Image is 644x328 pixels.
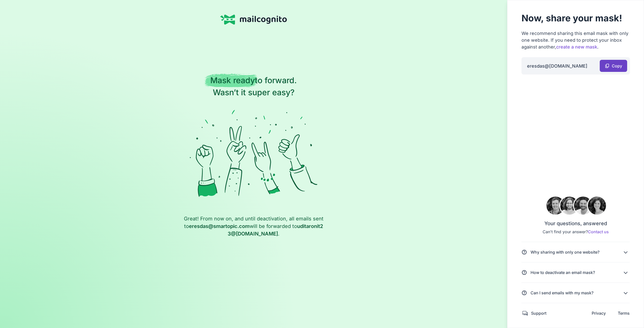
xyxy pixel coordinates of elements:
[203,223,237,229] span: as@smartopic
[527,63,587,69] span: @[DOMAIN_NAME]
[228,223,323,237] span: uditaronit23
[531,290,593,296] div: Can I send emails with my mask?
[204,73,259,87] span: Mask ready
[588,229,609,234] a: Contact us
[189,223,250,229] span: eresd .com
[618,310,630,316] a: Terms
[612,64,622,68] span: Copy
[543,220,609,227] div: Your questions, answered
[531,311,546,316] a: Support
[556,44,597,50] a: create a new mask
[531,249,599,255] div: Why sharing with only one website?
[521,11,630,25] h1: Now, share your mask!
[228,223,323,237] span: @[DOMAIN_NAME]
[521,30,630,50] div: We recommend sharing this email mask with only one website. If you need to protect your inbox aga...
[527,63,545,69] span: eresdas
[600,60,627,72] a: content_copy Copy
[183,215,324,238] div: Great! From now on, and until deactivation, all emails sent to will be forwarded to .
[531,269,595,275] div: How to deactivate an email mask?
[543,229,609,235] div: Can't find your answer?
[210,71,297,99] div: to forward. Wasn’t it super easy?
[592,310,606,316] a: Privacy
